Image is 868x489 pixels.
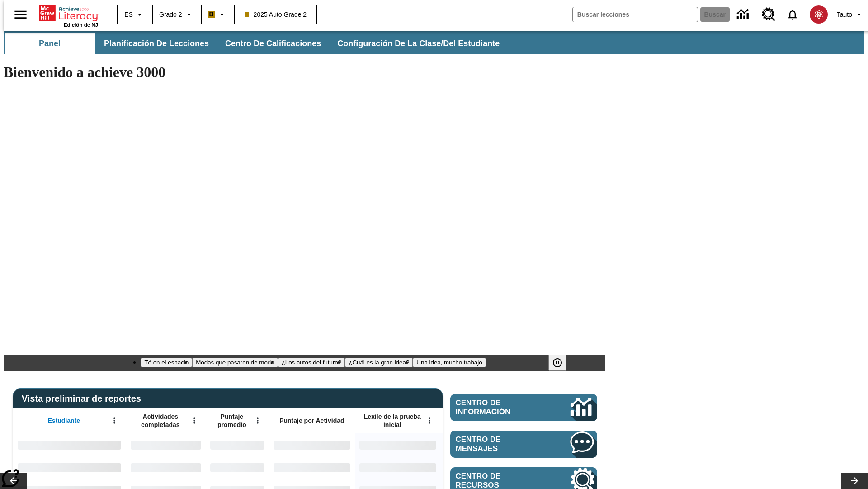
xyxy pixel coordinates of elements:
[837,10,852,19] span: Tauto
[359,412,425,429] span: Lexile de la prueba inicial
[39,38,61,49] span: Panel
[39,3,98,28] div: Portada
[156,6,198,23] button: Grado: Grado 2, Elige un grado
[4,33,508,54] div: Subbarra de navegación
[810,5,828,24] img: avatar image
[104,38,209,49] span: Planificación de lecciones
[423,414,436,427] button: Abrir menú
[450,394,597,421] a: Centro de información
[781,3,804,26] a: Notificaciones
[5,33,95,54] button: Panel
[192,358,278,367] button: Diapositiva 2 Modas que pasaron de moda
[450,431,597,458] a: Centro de mensajes
[131,412,190,429] span: Actividades completadas
[209,9,214,20] span: B
[141,358,192,367] button: Diapositiva 1 Té en el espacio
[126,456,206,479] div: Sin datos,
[330,33,507,54] button: Configuración de la clase/del estudiante
[245,10,307,19] span: 2025 Auto Grade 2
[126,433,206,456] div: Sin datos,
[456,435,543,453] span: Centro de mensajes
[22,393,146,404] span: Vista preliminar de reportes
[7,1,34,28] button: Abrir el menú lateral
[97,33,216,54] button: Planificación de lecciones
[39,4,98,22] a: Portada
[833,6,868,23] button: Perfil/Configuración
[456,398,540,417] span: Centro de información
[413,358,486,367] button: Diapositiva 5 Una idea, mucho trabajo
[188,414,201,427] button: Abrir menú
[279,417,344,425] span: Puntaje por Actividad
[4,64,605,81] h1: Bienvenido a achieve 3000
[204,6,231,23] button: Boost El color de la clase es anaranjado claro. Cambiar el color de la clase.
[548,355,576,371] div: Pausar
[124,10,133,19] span: ES
[804,3,833,26] button: Escoja un nuevo avatar
[48,417,80,425] span: Estudiante
[210,412,254,429] span: Puntaje promedio
[573,7,698,22] input: Buscar campo
[756,2,781,27] a: Centro de recursos, Se abrirá en una pestaña nueva.
[108,414,121,427] button: Abrir menú
[337,38,500,49] span: Configuración de la clase/del estudiante
[4,31,864,54] div: Subbarra de navegación
[345,358,413,367] button: Diapositiva 4 ¿Cuál es la gran idea?
[841,473,868,489] button: Carrusel de lecciones, seguir
[548,355,566,371] button: Pausar
[120,6,149,23] button: Lenguaje: ES, Selecciona un idioma
[206,433,269,456] div: Sin datos,
[159,10,182,19] span: Grado 2
[218,33,328,54] button: Centro de calificaciones
[206,456,269,479] div: Sin datos,
[731,2,756,27] a: Centro de información
[278,358,345,367] button: Diapositiva 3 ¿Los autos del futuro?
[64,22,98,28] span: Edición de NJ
[251,414,264,427] button: Abrir menú
[225,38,321,49] span: Centro de calificaciones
